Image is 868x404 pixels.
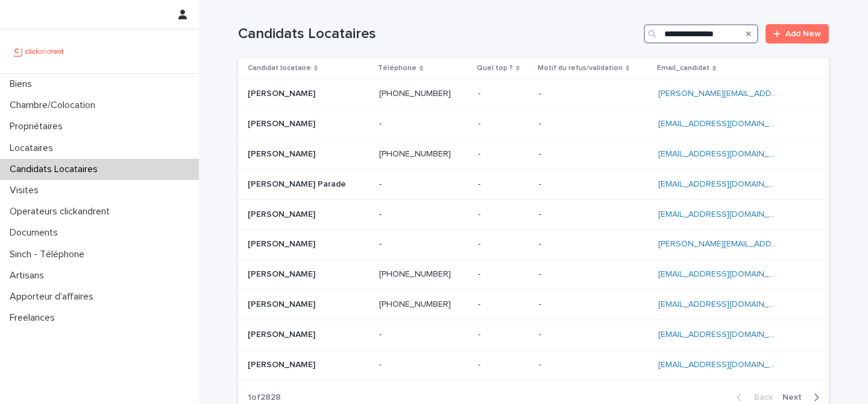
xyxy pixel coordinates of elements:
[5,206,119,217] p: Operateurs clickandrent
[238,199,829,229] tr: [PERSON_NAME][PERSON_NAME] -- -- -- [EMAIL_ADDRESS][DOMAIN_NAME]
[379,207,384,220] p: -
[5,270,54,281] p: Artisans
[658,240,860,248] a: [PERSON_NAME][EMAIL_ADDRESS][DOMAIN_NAME]
[379,150,451,158] ringoverc2c-84e06f14122c: Call with Ringover
[658,89,860,98] a: [PERSON_NAME][EMAIL_ADDRESS][DOMAIN_NAME]
[538,62,623,75] p: Motif du refus/validation
[5,249,94,260] p: Sinch - Téléphone
[238,289,829,319] tr: [PERSON_NAME][PERSON_NAME] [PHONE_NUMBER] -- -- [EMAIL_ADDRESS][DOMAIN_NAME]
[539,297,544,310] p: -
[248,147,318,159] p: [PERSON_NAME]
[248,237,318,249] p: [PERSON_NAME]
[658,361,794,369] a: [EMAIL_ADDRESS][DOMAIN_NAME]
[539,358,544,370] p: -
[10,39,68,63] img: UCB0brd3T0yccxBKYDjQ
[378,62,417,75] p: Téléphone
[248,207,318,220] p: [PERSON_NAME]
[5,100,105,111] p: Chambre/Colocation
[727,392,778,403] button: Back
[379,237,384,249] p: -
[778,392,829,403] button: Next
[539,327,544,340] p: -
[379,300,451,309] ringoverc2c-number-84e06f14122c: [PHONE_NUMBER]
[5,227,68,239] p: Documents
[539,86,544,99] p: -
[248,86,318,99] p: [PERSON_NAME]
[766,24,829,43] a: Add New
[658,120,794,128] a: [EMAIL_ADDRESS][DOMAIN_NAME]
[379,117,384,129] p: -
[238,350,829,380] tr: [PERSON_NAME][PERSON_NAME] -- -- -- [EMAIL_ADDRESS][DOMAIN_NAME]
[238,260,829,290] tr: [PERSON_NAME][PERSON_NAME] [PHONE_NUMBER] -- -- [EMAIL_ADDRESS][DOMAIN_NAME]
[478,297,483,310] p: -
[539,267,544,280] p: -
[785,30,821,38] span: Add New
[238,229,829,260] tr: [PERSON_NAME][PERSON_NAME] -- -- -- [PERSON_NAME][EMAIL_ADDRESS][DOMAIN_NAME]
[248,327,318,340] p: [PERSON_NAME]
[658,210,794,219] a: [EMAIL_ADDRESS][DOMAIN_NAME]
[644,24,758,43] input: Search
[379,327,384,340] p: -
[5,79,42,90] p: Biens
[478,267,483,280] p: -
[5,312,64,324] p: Freelances
[478,207,483,220] p: -
[248,62,311,75] p: Candidat locataire
[658,180,794,188] a: [EMAIL_ADDRESS][DOMAIN_NAME]
[379,300,451,309] ringoverc2c-84e06f14122c: Call with Ringover
[5,185,48,196] p: Visites
[5,121,72,132] p: Propriétaires
[379,270,451,278] ringoverc2c-84e06f14122c: Call with Ringover
[238,169,829,199] tr: [PERSON_NAME] Parade[PERSON_NAME] Parade -- -- -- [EMAIL_ADDRESS][DOMAIN_NAME]
[5,143,63,154] p: Locataires
[379,89,451,98] ringoverc2c-number-84e06f14122c: [PHONE_NUMBER]
[478,358,483,370] p: -
[238,79,829,109] tr: [PERSON_NAME][PERSON_NAME] [PHONE_NUMBER] -- -- [PERSON_NAME][EMAIL_ADDRESS][DOMAIN_NAME]
[477,62,513,75] p: Quel top ?
[539,237,544,249] p: -
[478,327,483,340] p: -
[379,89,451,98] ringoverc2c-84e06f14122c: Call with Ringover
[238,319,829,350] tr: [PERSON_NAME][PERSON_NAME] -- -- -- [EMAIL_ADDRESS][DOMAIN_NAME]
[248,358,318,370] p: [PERSON_NAME]
[478,237,483,249] p: -
[379,358,384,370] p: -
[658,300,794,309] a: [EMAIL_ADDRESS][DOMAIN_NAME]
[248,177,348,190] p: [PERSON_NAME] Parade
[539,207,544,220] p: -
[539,177,544,190] p: -
[248,117,318,129] p: [PERSON_NAME]
[658,270,794,278] a: [EMAIL_ADDRESS][DOMAIN_NAME]
[379,270,451,278] ringoverc2c-number-84e06f14122c: [PHONE_NUMBER]
[658,150,794,158] a: [EMAIL_ADDRESS][DOMAIN_NAME]
[238,139,829,169] tr: [PERSON_NAME][PERSON_NAME] [PHONE_NUMBER] -- -- [EMAIL_ADDRESS][DOMAIN_NAME]
[747,393,773,402] span: Back
[539,147,544,159] p: -
[478,147,483,159] p: -
[248,267,318,280] p: [PERSON_NAME]
[658,330,794,339] a: [EMAIL_ADDRESS][DOMAIN_NAME]
[5,164,107,175] p: Candidats Locataires
[379,150,451,158] ringoverc2c-number-84e06f14122c: [PHONE_NUMBER]
[539,117,544,129] p: -
[5,291,103,303] p: Apporteur d'affaires
[478,117,483,129] p: -
[248,297,318,310] p: [PERSON_NAME]
[238,25,639,43] h1: Candidats Locataires
[657,62,709,75] p: Email_candidat
[238,109,829,139] tr: [PERSON_NAME][PERSON_NAME] -- -- -- [EMAIL_ADDRESS][DOMAIN_NAME]
[478,177,483,190] p: -
[782,393,809,402] span: Next
[379,177,384,190] p: -
[478,86,483,99] p: -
